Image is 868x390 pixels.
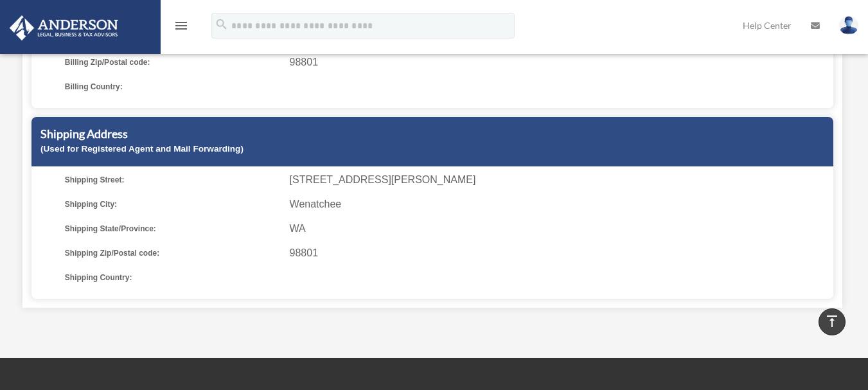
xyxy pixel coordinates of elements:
[65,171,281,189] span: Shipping Street:
[65,244,281,262] span: Shipping Zip/Postal code:
[65,195,281,213] span: Shipping City:
[65,269,281,287] span: Shipping Country:
[290,244,829,262] span: 98801
[65,78,281,96] span: Billing Country:
[40,144,244,154] small: (Used for Registered Agent and Mail Forwarding)
[819,308,846,335] a: vertical_align_top
[173,22,189,33] a: menu
[65,220,281,238] span: Shipping State/Province:
[65,53,281,71] span: Billing Zip/Postal code:
[6,15,122,40] img: Anderson Advisors Platinum Portal
[290,220,829,238] span: WA
[290,195,829,213] span: Wenatchee
[839,16,858,35] img: User Pic
[824,314,840,329] i: vertical_align_top
[215,17,229,31] i: search
[173,18,189,33] i: menu
[290,171,829,189] span: [STREET_ADDRESS][PERSON_NAME]
[40,126,824,142] h5: Shipping Address
[290,53,829,71] span: 98801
